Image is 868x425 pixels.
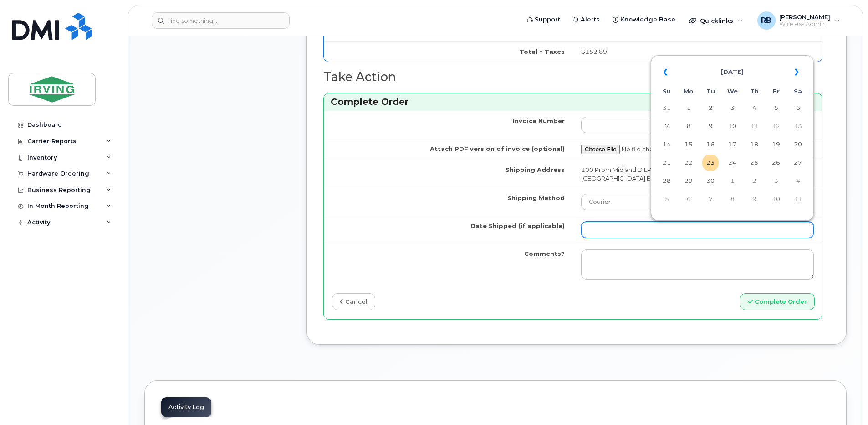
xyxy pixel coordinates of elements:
[581,15,600,24] span: Alerts
[768,118,784,135] td: 12
[470,222,565,230] label: Date Shipped (if applicable)
[700,17,733,24] span: Quicklinks
[505,166,565,174] label: Shipping Address
[790,61,806,83] th: »
[659,118,675,135] td: 7
[724,84,740,98] th: We
[683,11,749,30] div: Quicklinks
[702,173,719,189] td: 30
[152,12,290,29] input: Find something...
[680,84,697,98] th: Mo
[702,155,719,171] td: 23
[535,15,560,24] span: Support
[724,173,740,189] td: 1
[521,10,567,29] a: Support
[790,84,806,98] th: Sa
[620,15,675,24] span: Knowledge Base
[659,155,675,171] td: 21
[702,136,719,153] td: 16
[768,84,784,98] th: Fr
[724,155,740,171] td: 24
[761,15,771,26] span: RB
[790,191,806,207] td: 11
[680,191,697,207] td: 6
[746,136,762,153] td: 18
[659,100,675,116] td: 31
[702,191,719,207] td: 7
[659,136,675,153] td: 14
[768,136,784,153] td: 19
[659,191,675,207] td: 5
[740,293,815,310] button: Complete Order
[724,191,740,207] td: 8
[524,249,565,258] label: Comments?
[659,61,675,83] th: «
[702,100,719,116] td: 2
[581,48,607,55] span: $152.89
[680,61,784,83] th: [DATE]
[746,118,762,135] td: 11
[790,136,806,153] td: 20
[768,100,784,116] td: 5
[331,96,815,108] h3: Complete Order
[790,118,806,135] td: 13
[751,11,846,30] div: Roberts, Brad
[790,155,806,171] td: 27
[702,84,719,98] th: Tu
[768,173,784,189] td: 3
[573,160,822,188] td: 100 Prom Midland DIEPPE NB E1A 6X4 CANADA Dieppe [GEOGRAPHIC_DATA] E1A 6X4, attention: [PERSON_NAME]
[323,70,822,84] h2: Take Action
[680,118,697,135] td: 8
[724,100,740,116] td: 3
[790,173,806,189] td: 4
[724,118,740,135] td: 10
[680,100,697,116] td: 1
[746,100,762,116] td: 4
[779,21,830,28] span: Wireless Admin
[606,10,682,29] a: Knowledge Base
[659,173,675,189] td: 28
[659,84,675,98] th: Su
[768,191,784,207] td: 10
[724,136,740,153] td: 17
[746,173,762,189] td: 2
[680,173,697,189] td: 29
[779,13,830,21] span: [PERSON_NAME]
[567,10,606,29] a: Alerts
[430,145,565,153] label: Attach PDF version of invoice (optional)
[332,293,375,310] a: cancel
[746,191,762,207] td: 9
[790,100,806,116] td: 6
[746,84,762,98] th: Th
[513,117,565,125] label: Invoice Number
[768,155,784,171] td: 26
[520,47,565,56] label: Total + Taxes
[680,136,697,153] td: 15
[680,155,697,171] td: 22
[507,194,565,202] label: Shipping Method
[702,118,719,135] td: 9
[746,155,762,171] td: 25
